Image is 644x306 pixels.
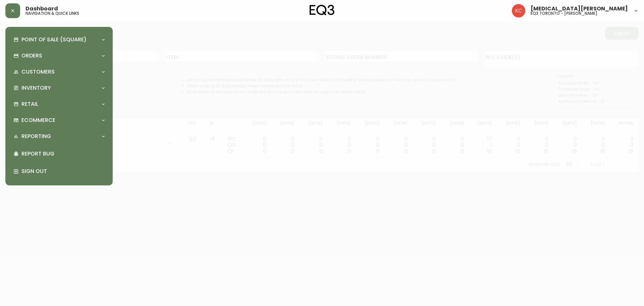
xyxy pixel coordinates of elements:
[21,84,51,92] p: Inventory
[310,5,334,15] img: logo
[531,11,597,15] h5: eq3 toronto - [PERSON_NAME]
[11,145,107,163] div: Report Bug
[512,4,525,17] img: 6487344ffbf0e7f3b216948508909409
[21,52,42,59] p: Orders
[11,113,107,128] div: Ecommerce
[11,97,107,112] div: Retail
[11,32,107,47] div: Point of Sale (Square)
[11,48,107,63] div: Orders
[531,6,628,11] span: [MEDICAL_DATA][PERSON_NAME]
[11,129,107,144] div: Reporting
[25,11,79,15] h5: navigation & quick links
[25,6,58,11] span: Dashboard
[21,150,105,158] p: Report Bug
[21,36,87,43] p: Point of Sale (Square)
[11,64,107,79] div: Customers
[11,81,107,95] div: Inventory
[21,100,38,108] p: Retail
[21,117,55,124] p: Ecommerce
[21,133,51,140] p: Reporting
[21,68,55,76] p: Customers
[11,163,107,180] div: Sign Out
[21,168,105,175] p: Sign Out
